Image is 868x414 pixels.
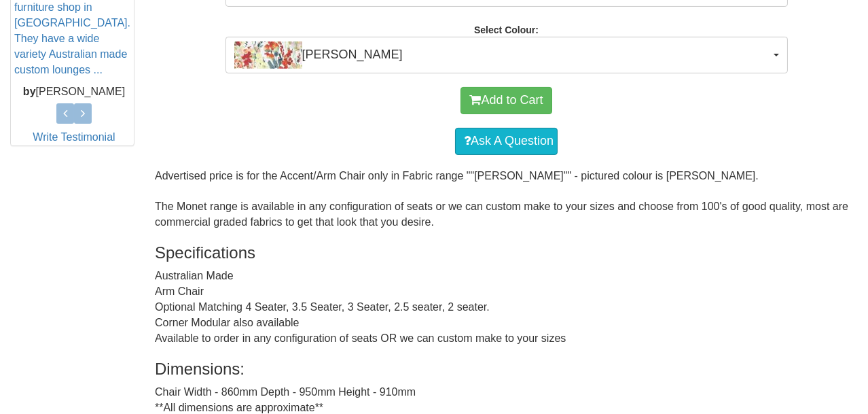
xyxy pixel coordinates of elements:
img: Ingrid Terracotta [234,41,302,69]
h3: Specifications [155,244,858,262]
p: [PERSON_NAME] [14,84,134,100]
strong: Select Colour: [474,24,539,35]
button: Add to Cart [460,87,551,114]
b: by [23,86,36,97]
a: Write Testimonial [33,131,115,143]
h3: Dimensions: [155,360,858,378]
a: Ask A Question [455,128,558,155]
button: Ingrid Terracotta[PERSON_NAME] [225,37,788,73]
span: [PERSON_NAME] [234,41,770,69]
